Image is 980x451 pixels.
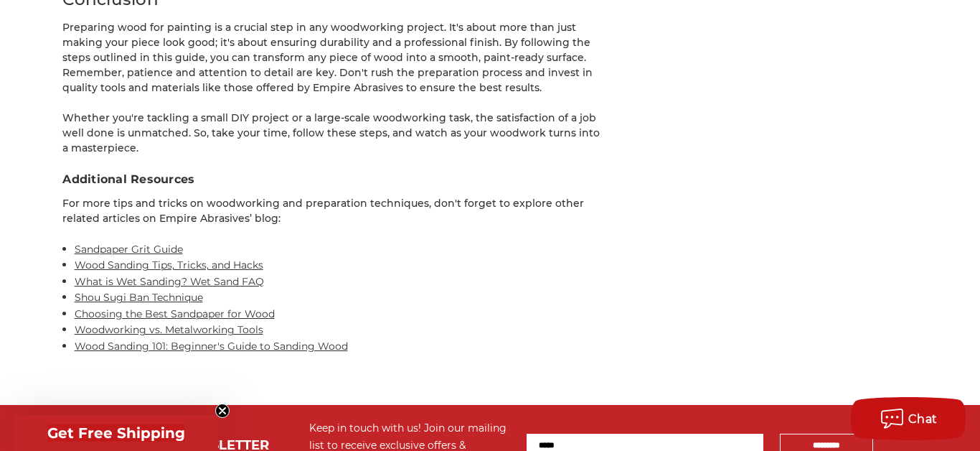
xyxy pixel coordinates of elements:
a: Wood Sanding 101: Beginner's Guide to Sanding Wood [75,340,348,353]
div: Get Free ShippingClose teaser [14,415,218,451]
a: Wood Sanding Tips, Tricks, and Hacks [75,259,263,271]
p: Preparing wood for painting is a crucial step in any woodworking project. It's about more than ju... [62,20,600,96]
button: Close teaser [215,404,230,418]
a: Shou Sugi Ban Technique [75,291,203,304]
a: Choosing the Best Sandpaper for Wood [75,307,275,320]
button: Chat [851,397,966,440]
a: Sandpaper Grit Guide [75,243,183,256]
p: For more tips and tricks on woodworking and preparation techniques, don't forget to explore other... [62,196,600,226]
span: Chat [908,412,938,426]
a: What is Wet Sanding? Wet Sand FAQ [75,275,264,288]
span: Get Free Shipping [47,424,185,442]
h3: Additional Resources [62,171,600,188]
p: Whether you're tackling a small DIY project or a large-scale woodworking task, the satisfaction o... [62,111,600,156]
a: Woodworking vs. Metalworking Tools [75,323,263,336]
